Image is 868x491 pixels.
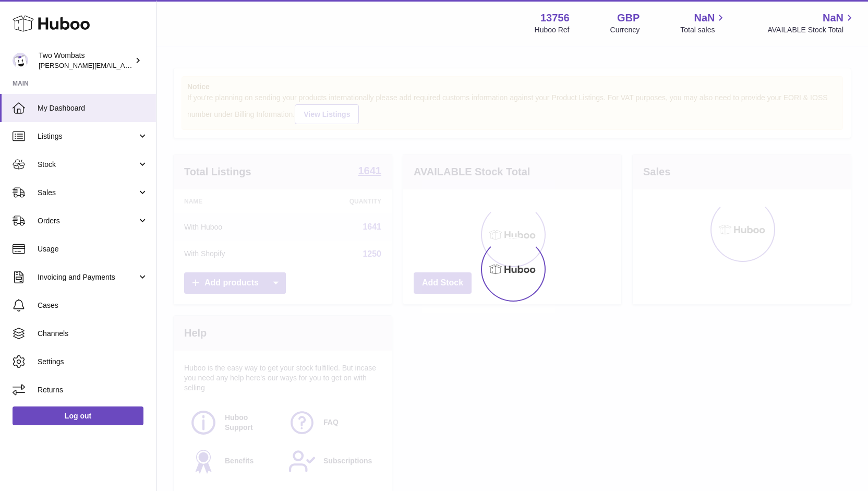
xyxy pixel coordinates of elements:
a: NaN AVAILABLE Stock Total [767,11,855,35]
span: Invoicing and Payments [38,272,137,282]
span: Listings [38,131,137,141]
span: Stock [38,160,137,170]
span: Channels [38,329,148,339]
strong: GBP [617,11,640,25]
img: adam.randall@twowombats.com [13,53,28,68]
div: Huboo Ref [535,25,570,35]
span: Usage [38,244,148,254]
span: Returns [38,385,148,395]
a: NaN Total sales [680,11,727,35]
span: Sales [38,188,137,198]
span: Settings [38,357,148,367]
span: AVAILABLE Stock Total [767,25,855,35]
span: My Dashboard [38,103,148,113]
span: Total sales [680,25,727,35]
a: Log out [13,406,143,425]
span: Cases [38,301,148,310]
div: Two Wombats [39,51,132,70]
div: Currency [610,25,640,35]
span: [PERSON_NAME][EMAIL_ADDRESS][PERSON_NAME][DOMAIN_NAME] [39,61,265,69]
span: NaN [694,11,715,25]
span: NaN [823,11,843,25]
strong: 13756 [540,11,570,25]
span: Orders [38,216,137,226]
